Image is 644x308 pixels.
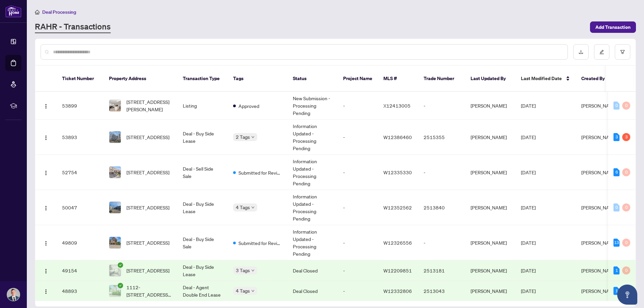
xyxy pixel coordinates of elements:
td: - [338,92,378,120]
td: 53893 [57,120,104,155]
span: [STREET_ADDRESS] [126,239,169,246]
td: [PERSON_NAME] [465,225,516,260]
td: Deal - Buy Side Lease [177,190,228,225]
div: 3 [613,133,620,141]
span: down [251,135,255,139]
span: Deal Processing [42,9,76,15]
td: [PERSON_NAME] [465,92,516,120]
div: 6 [613,168,620,176]
img: Logo [43,104,49,109]
img: thumbnail-img [109,131,121,143]
span: [STREET_ADDRESS] [126,169,169,176]
td: Information Updated - Processing Pending [287,225,338,260]
span: W12386460 [383,134,412,140]
a: RAHR - Transactions [35,21,111,33]
span: check-circle [118,262,123,268]
div: 13 [613,239,620,247]
img: Logo [43,170,49,176]
span: W12209851 [383,267,412,273]
span: [DATE] [521,134,536,140]
span: down [251,206,255,209]
div: 1 [613,266,620,274]
td: Deal - Buy Side Lease [177,260,228,281]
span: down [251,289,255,293]
span: W12335330 [383,169,412,175]
td: Listing [177,92,228,120]
div: 0 [622,102,630,110]
th: Status [287,66,338,92]
th: Trade Number [418,66,465,92]
td: 50047 [57,190,104,225]
th: Created By [576,66,616,92]
img: thumbnail-img [109,202,121,213]
button: Logo [41,132,51,142]
span: [STREET_ADDRESS] [126,204,169,211]
td: 49154 [57,260,104,281]
span: [PERSON_NAME] [581,204,618,210]
td: [PERSON_NAME] [465,281,516,301]
th: Ticket Number [57,66,104,92]
span: [PERSON_NAME] [581,134,618,140]
span: filter [620,50,625,54]
div: 3 [622,133,630,141]
img: thumbnail-img [109,100,121,111]
img: Logo [43,135,49,140]
button: Logo [41,237,51,248]
span: Last Modified Date [521,75,562,82]
div: 1 [613,287,620,295]
span: down [251,269,255,272]
span: [DATE] [521,288,536,294]
img: Profile Icon [7,288,20,301]
img: Logo [43,289,49,294]
span: 1112-[STREET_ADDRESS][PERSON_NAME] [126,284,172,298]
button: Logo [41,202,51,213]
img: Logo [43,268,49,274]
th: Tags [228,66,287,92]
button: Open asap [617,285,637,305]
span: 4 Tags [236,287,250,295]
td: - [418,155,465,190]
div: 0 [622,168,630,176]
span: [PERSON_NAME] [581,103,618,109]
td: Deal Closed [287,281,338,301]
span: Approved [238,102,259,110]
span: download [579,50,583,54]
td: 49809 [57,225,104,260]
span: X12413005 [383,103,411,109]
span: 3 Tags [236,266,250,274]
td: [PERSON_NAME] [465,190,516,225]
td: - [338,155,378,190]
div: 0 [622,266,630,274]
td: - [338,120,378,155]
td: Deal - Sell Side Sale [177,155,228,190]
span: W12326556 [383,240,412,246]
div: 0 [622,203,630,211]
img: thumbnail-img [109,285,121,297]
span: Submitted for Review [238,169,282,176]
img: thumbnail-img [109,167,121,178]
button: Logo [41,167,51,178]
img: Logo [43,205,49,211]
th: Property Address [104,66,177,92]
td: Deal - Buy Side Lease [177,120,228,155]
th: Transaction Type [177,66,228,92]
td: 48893 [57,281,104,301]
td: Information Updated - Processing Pending [287,155,338,190]
button: Logo [41,265,51,276]
td: New Submission - Processing Pending [287,92,338,120]
span: [DATE] [521,240,536,246]
button: download [573,44,589,60]
span: [PERSON_NAME] [581,240,618,246]
td: - [338,281,378,301]
span: check-circle [118,283,123,288]
td: Information Updated - Processing Pending [287,120,338,155]
span: Submitted for Review [238,239,282,247]
td: [PERSON_NAME] [465,155,516,190]
span: W12332806 [383,288,412,294]
button: filter [615,44,630,60]
td: [PERSON_NAME] [465,120,516,155]
td: - [338,225,378,260]
td: Deal - Buy Side Sale [177,225,228,260]
td: 52754 [57,155,104,190]
th: Project Name [338,66,378,92]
